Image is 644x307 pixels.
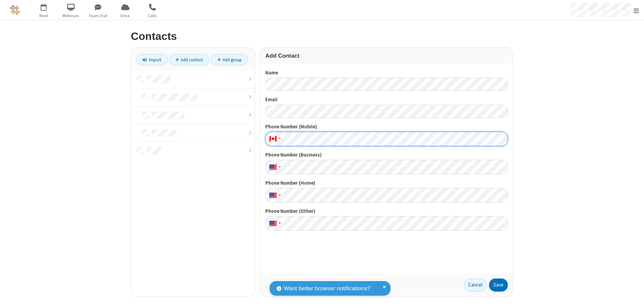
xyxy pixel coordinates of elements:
span: Meet [31,13,56,19]
a: Add group [211,54,248,65]
button: Save [489,279,508,292]
img: QA Selenium DO NOT DELETE OR CHANGE [10,5,20,15]
span: Calls [140,13,165,19]
div: United States: + 1 [265,188,283,202]
label: Email [265,96,508,104]
div: United States: + 1 [265,216,283,231]
span: Drive [113,13,138,19]
a: Cancel [464,279,487,292]
span: Webinars [58,13,84,19]
div: United States: + 1 [265,160,283,174]
label: Name [265,69,508,77]
a: Add contact [169,54,210,65]
label: Phone Number (Business) [265,151,508,159]
span: Want better browser notifications? [284,284,370,293]
a: Import [136,54,168,65]
label: Phone Number (Home) [265,179,508,187]
label: Phone Number (Other) [265,207,508,215]
h2: Contacts [131,30,513,42]
label: Phone Number (Mobile) [265,123,508,131]
h3: Add Contact [265,53,508,59]
div: Canada: + 1 [265,132,283,146]
span: Team Chat [86,13,111,19]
